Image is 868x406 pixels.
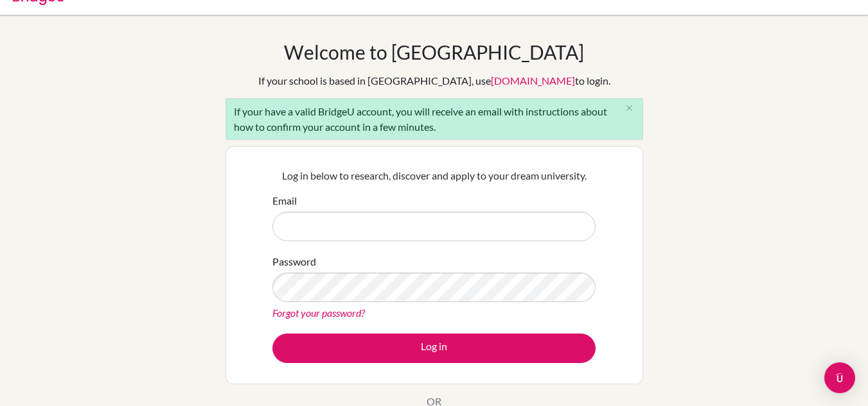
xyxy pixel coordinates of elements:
label: Password [272,254,316,269]
button: Log in [272,334,596,363]
div: Open Intercom Messenger [824,362,855,393]
label: Email [272,193,297,208]
div: If your have a valid BridgeU account, you will receive an email with instructions about how to co... [226,98,643,140]
h1: Welcome to [GEOGRAPHIC_DATA] [284,40,584,63]
i: close [624,103,634,113]
button: Close [617,99,642,118]
p: Log in below to research, discover and apply to your dream university. [272,168,596,183]
a: [DOMAIN_NAME] [491,74,575,87]
div: If your school is based in [GEOGRAPHIC_DATA], use to login. [258,73,610,89]
a: Forgot your password? [272,307,365,319]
